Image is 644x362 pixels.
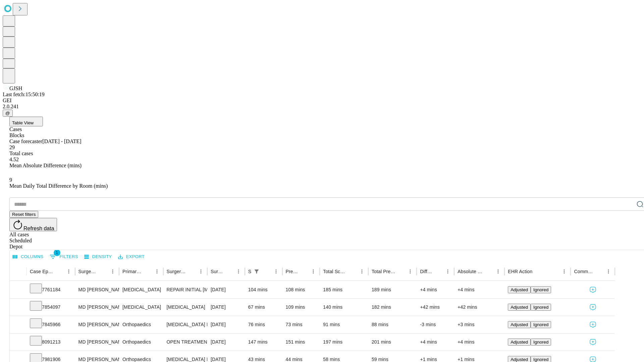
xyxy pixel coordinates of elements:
[594,267,604,276] button: Sort
[533,340,548,345] span: Ignored
[122,269,142,274] div: Primary Service
[248,269,251,274] div: Scheduled In Room Duration
[531,286,551,293] button: Ignored
[78,316,116,333] div: MD [PERSON_NAME] [PERSON_NAME]
[533,287,548,292] span: Ignored
[248,281,279,298] div: 104 mins
[458,299,501,316] div: +42 mins
[12,120,34,125] span: Table View
[406,267,415,276] button: Menu
[420,299,451,316] div: +42 mins
[531,339,551,346] button: Ignored
[78,269,98,274] div: Surgeon Name
[9,163,82,168] span: Mean Absolute Difference (mins)
[23,226,54,231] span: Refresh data
[323,269,347,274] div: Total Scheduled Duration
[42,138,81,144] span: [DATE] - [DATE]
[3,110,13,117] button: @
[372,281,414,298] div: 189 mins
[211,281,241,298] div: [DATE]
[484,267,493,276] button: Sort
[508,304,531,311] button: Adjusted
[3,92,45,97] span: Last fetch: 15:50:19
[299,267,309,276] button: Sort
[13,337,23,348] button: Expand
[434,267,443,276] button: Sort
[286,281,317,298] div: 108 mins
[493,267,503,276] button: Menu
[78,334,116,351] div: MD [PERSON_NAME] [PERSON_NAME]
[211,334,241,351] div: [DATE]
[531,321,551,328] button: Ignored
[30,316,72,333] div: 7845966
[420,334,451,351] div: +4 mins
[167,269,186,274] div: Surgery Name
[420,281,451,298] div: +4 mins
[396,267,406,276] button: Sort
[309,267,318,276] button: Menu
[167,281,204,298] div: REPAIR INITIAL [MEDICAL_DATA] REDUCIBLE AGE [DEMOGRAPHIC_DATA] OR MORE
[167,316,204,333] div: [MEDICAL_DATA] MEDIAL OR LATERAL MENISCECTOMY
[559,267,569,276] button: Menu
[9,157,19,162] span: 4.52
[511,340,528,345] span: Adjusted
[286,316,317,333] div: 73 mins
[511,287,528,292] span: Adjusted
[508,339,531,346] button: Adjusted
[420,316,451,333] div: -3 mins
[9,177,12,183] span: 9
[13,302,23,313] button: Expand
[574,269,593,274] div: Comments
[122,316,160,333] div: Orthopaedics
[323,316,365,333] div: 91 mins
[30,281,72,298] div: 7761184
[458,334,501,351] div: +4 mins
[187,267,196,276] button: Sort
[286,299,317,316] div: 109 mins
[11,252,45,262] button: Select columns
[9,138,42,144] span: Case forecaster
[196,267,206,276] button: Menu
[54,249,60,256] span: 1
[30,269,54,274] div: Case Epic Id
[122,334,160,351] div: Orthopaedics
[604,267,613,276] button: Menu
[372,316,414,333] div: 88 mins
[323,299,365,316] div: 140 mins
[533,322,548,327] span: Ignored
[122,299,160,316] div: [MEDICAL_DATA]
[271,267,281,276] button: Menu
[248,316,279,333] div: 76 mins
[211,299,241,316] div: [DATE]
[286,334,317,351] div: 151 mins
[458,281,501,298] div: +4 mins
[30,299,72,316] div: 7854097
[458,269,483,274] div: Absolute Difference
[286,269,299,274] div: Predicted In Room Duration
[55,267,64,276] button: Sort
[511,305,528,310] span: Adjusted
[143,267,152,276] button: Sort
[508,269,532,274] div: EHR Action
[372,269,396,274] div: Total Predicted Duration
[3,98,641,104] div: GEI
[12,212,36,217] span: Reset filters
[78,281,116,298] div: MD [PERSON_NAME] E Md
[99,267,108,276] button: Sort
[83,252,114,262] button: Density
[30,334,72,351] div: 8091213
[533,267,542,276] button: Sort
[9,183,108,189] span: Mean Daily Total Difference by Room (mins)
[9,211,38,218] button: Reset filters
[211,269,224,274] div: Surgery Date
[13,319,23,331] button: Expand
[531,304,551,311] button: Ignored
[252,267,261,276] div: 1 active filter
[323,334,365,351] div: 197 mins
[533,305,548,310] span: Ignored
[9,85,22,91] span: GJSH
[167,334,204,351] div: OPEN TREATMENT [MEDICAL_DATA]
[420,269,433,274] div: Difference
[122,281,160,298] div: [MEDICAL_DATA]
[372,334,414,351] div: 201 mins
